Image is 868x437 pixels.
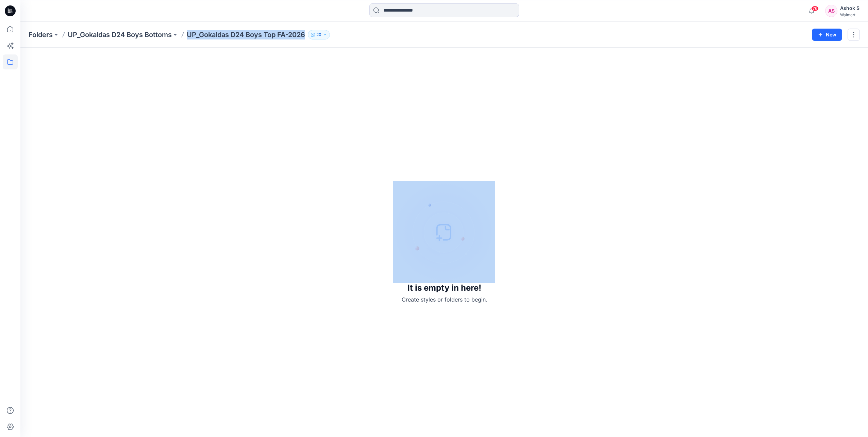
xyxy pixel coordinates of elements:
[811,6,819,11] span: 76
[187,30,305,39] p: UP_Gokaldas D24 Boys Top FA-2026
[308,30,330,39] button: 20
[316,31,321,38] p: 20
[402,295,487,304] p: Create styles or folders to begin.
[29,30,53,39] a: Folders
[393,181,495,283] img: empty-state-image.svg
[407,283,481,293] h3: It is empty in here!
[825,5,837,17] div: AS
[840,4,859,12] div: Ashok S
[812,29,842,41] button: New
[68,30,172,39] a: UP_Gokaldas D24 Boys Bottoms
[840,12,859,17] div: Walmart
